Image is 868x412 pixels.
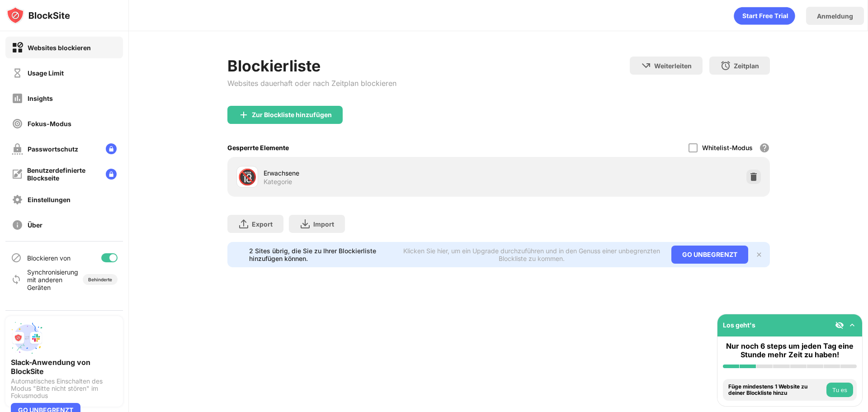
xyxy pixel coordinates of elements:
div: Kategorie [264,178,292,186]
div: 🔞 [238,168,257,186]
div: Benutzerdefinierte Blockseite [27,166,99,182]
img: lock-menu.svg [106,169,117,180]
img: password-protection-off.svg [12,143,23,155]
div: Zeitplan [734,62,759,70]
div: Gesperrte Elemente [227,144,289,152]
img: customize-block-page-off.svg [12,169,23,180]
div: Anmeldung [817,12,853,20]
div: Über [28,221,42,229]
img: eye-not-visible.svg [835,321,844,330]
div: Whitelist-Modus [702,144,753,152]
div: Nur noch 6 steps um jeden Tag eine Stunde mehr Zeit zu haben! [723,342,857,359]
img: push-slack.svg [11,322,43,354]
div: Import [313,220,334,228]
div: Erwachsene [264,168,499,178]
div: Behinderte [88,277,112,282]
img: x-button.svg [755,251,763,258]
div: Synchronisierung mit anderen Geräten [27,268,74,291]
div: Usage Limit [28,69,64,77]
div: animation [734,7,795,25]
div: Websites blockieren [28,44,91,52]
img: settings-off.svg [12,194,23,205]
div: Automatisches Einschalten des Modus "Bitte nicht stören" im Fokusmodus [11,378,118,399]
img: sync-icon.svg [11,274,22,285]
div: Websites dauerhaft oder nach Zeitplan blockieren [227,79,396,88]
div: Einstellungen [28,196,71,204]
img: time-usage-off.svg [12,67,23,79]
img: logo-blocksite.svg [6,6,70,24]
div: Füge mindestens 1 Website zu deiner Blockliste hinzu [728,384,824,397]
img: lock-menu.svg [106,143,117,154]
div: Klicken Sie hier, um ein Upgrade durchzuführen und in den Genuss einer unbegrenzten Blockliste zu... [403,247,660,262]
div: Slack-Anwendung von BlockSite [11,358,118,376]
div: GO UNBEGRENZT [671,246,748,264]
img: focus-off.svg [12,118,23,129]
img: blocking-icon.svg [11,252,22,263]
div: Weiterleiten [654,62,692,70]
img: block-on.svg [12,42,23,53]
div: Insights [28,95,53,102]
button: Tu es [826,383,853,397]
img: insights-off.svg [12,93,23,104]
div: Los geht's [723,321,755,329]
img: omni-setup-toggle.svg [848,321,857,330]
div: Blockierliste [227,57,396,75]
div: Blockieren von [27,254,71,262]
div: 2 Sites übrig, die Sie zu Ihrer Blockierliste hinzufügen können. [249,247,398,262]
div: Zur Blockliste hinzufügen [252,111,332,118]
img: about-off.svg [12,219,23,231]
div: Export [252,220,273,228]
div: Fokus-Modus [28,120,71,128]
div: Passwortschutz [28,145,78,153]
